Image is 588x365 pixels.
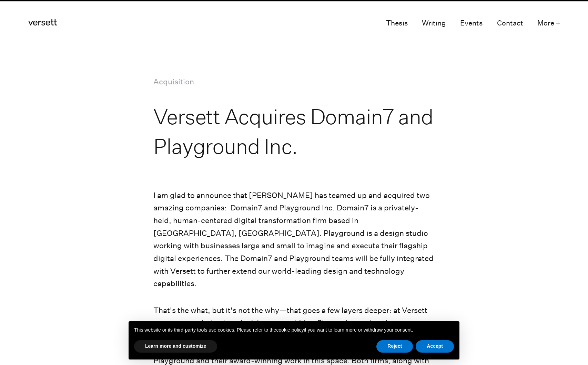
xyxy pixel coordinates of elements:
p: I am glad to announce that [PERSON_NAME] has teamed up and acquired two amazing companies: Domain... [153,189,434,290]
a: Thesis [386,17,408,30]
button: More + [537,17,560,30]
button: Reject [376,340,413,353]
button: Accept [416,340,454,353]
a: Events [460,17,483,30]
a: cookie policy [276,327,304,333]
div: This website or its third-party tools use cookies. Please refer to the if you want to learn more ... [129,321,459,339]
button: Learn more and customize [134,340,217,353]
p: Acquisition [153,75,434,88]
h1: Versett Acquires Domain7 and Playground Inc. [153,102,434,161]
div: Notice [123,316,465,365]
a: Contact [497,17,523,30]
a: Writing [422,17,446,30]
